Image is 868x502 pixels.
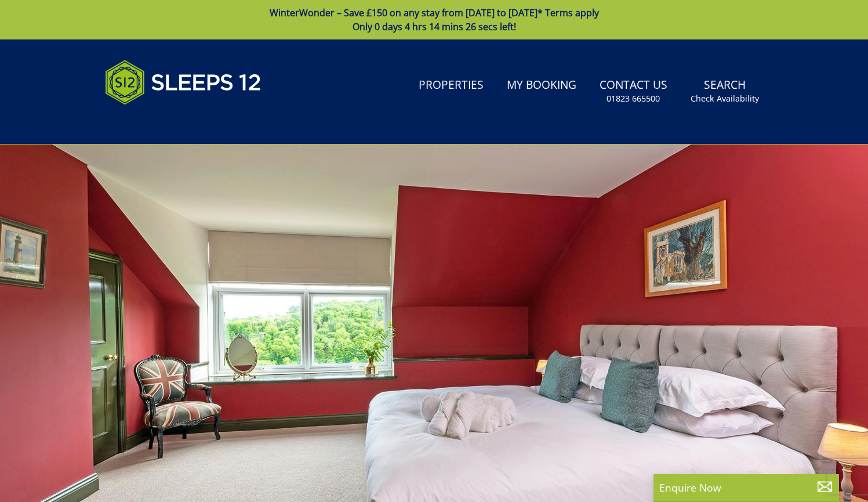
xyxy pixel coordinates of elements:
[606,93,660,104] small: 01823 665500
[99,118,221,128] iframe: Customer reviews powered by Trustpilot
[105,53,262,111] img: Sleeps 12
[414,73,488,99] a: Properties
[595,73,672,110] a: Contact Us01823 665500
[691,93,759,104] small: Check Availability
[353,20,516,33] span: Only 0 days 4 hrs 14 mins 26 secs left!
[686,73,764,110] a: SearchCheck Availability
[659,480,833,495] p: Enquire Now
[502,73,581,99] a: My Booking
